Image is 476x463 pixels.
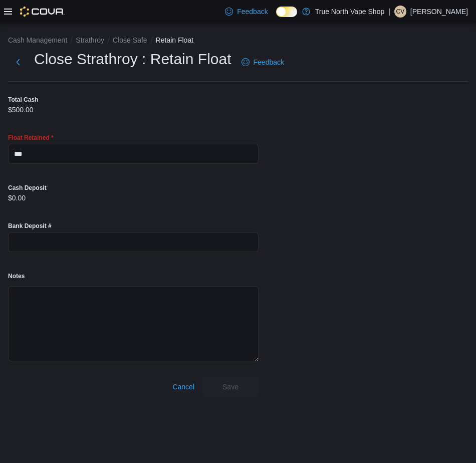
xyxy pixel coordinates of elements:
[8,134,54,142] label: Float Retained *
[315,6,385,18] p: True North Vape Shop
[8,35,468,47] nav: An example of EuiBreadcrumbs
[8,184,47,192] label: Cash Deposit
[8,96,38,104] label: Total Cash
[172,382,194,392] span: Cancel
[276,7,297,17] input: Dark Mode
[410,6,468,18] p: [PERSON_NAME]
[8,272,25,280] label: Notes
[34,49,231,69] h1: Close Strathroy : Retain Float
[237,7,268,17] span: Feedback
[113,36,147,44] button: Close Safe
[156,36,193,44] button: Retain Float
[221,2,272,22] a: Feedback
[276,17,277,18] span: Dark Mode
[222,382,239,392] span: Save
[168,377,198,397] button: Cancel
[394,6,406,18] div: Colin Vanderwerf
[396,6,405,18] span: CV
[8,52,28,72] button: Next
[20,7,65,17] img: Cova
[388,6,390,18] p: |
[237,52,288,72] a: Feedback
[8,194,26,202] p: $0.00
[8,36,67,44] button: Cash Management
[8,106,34,114] p: $500.00
[202,377,259,397] button: Save
[254,57,284,67] span: Feedback
[8,222,52,230] label: Bank Deposit #
[76,36,104,44] button: Strathroy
